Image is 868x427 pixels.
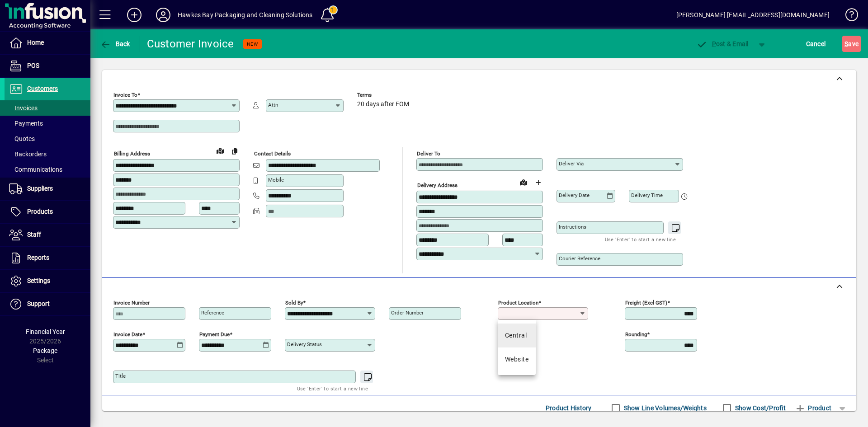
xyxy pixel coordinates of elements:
[5,100,90,116] a: Invoices
[531,175,545,190] button: Choose address
[5,55,90,77] a: POS
[247,41,258,47] span: NEW
[542,400,595,416] button: Product History
[268,102,278,108] mat-label: Attn
[9,135,35,142] span: Quotes
[213,143,227,158] a: View on map
[804,36,828,52] button: Cancel
[842,36,861,52] button: Save
[505,355,528,364] div: Website
[5,178,90,200] a: Suppliers
[391,310,424,316] mat-label: Order number
[149,7,178,23] button: Profile
[5,270,90,292] a: Settings
[227,144,242,158] button: Copy to Delivery address
[287,341,322,347] mat-label: Delivery status
[285,300,303,306] mat-label: Sold by
[559,192,590,198] mat-label: Delivery date
[27,231,41,238] span: Staff
[27,254,49,261] span: Reports
[676,8,830,22] div: [PERSON_NAME] [EMAIL_ADDRESS][DOMAIN_NAME]
[498,300,538,306] mat-label: Product location
[120,7,149,23] button: Add
[498,347,536,371] mat-option: Website
[5,32,90,54] a: Home
[505,331,527,340] div: Central
[806,37,826,51] span: Cancel
[357,101,409,108] span: 20 days after EOM
[9,150,47,158] span: Backorders
[27,62,39,69] span: POS
[5,293,90,315] a: Support
[692,36,753,52] button: Post & Email
[790,400,836,416] button: Product
[546,401,592,415] span: Product History
[199,331,230,338] mat-label: Payment due
[5,162,90,177] a: Communications
[113,92,137,98] mat-label: Invoice To
[622,404,707,413] label: Show Line Volumes/Weights
[5,116,90,131] a: Payments
[27,185,53,192] span: Suppliers
[27,39,44,46] span: Home
[625,331,647,338] mat-label: Rounding
[844,40,848,47] span: S
[297,383,368,394] mat-hint: Use 'Enter' to start a new line
[5,224,90,246] a: Staff
[696,40,749,47] span: ost & Email
[27,85,58,92] span: Customers
[27,300,50,307] span: Support
[9,120,43,127] span: Payments
[357,92,411,98] span: Terms
[100,40,130,47] span: Back
[268,177,284,183] mat-label: Mobile
[625,300,667,306] mat-label: Freight (excl GST)
[712,40,716,47] span: P
[113,300,150,306] mat-label: Invoice number
[5,146,90,162] a: Backorders
[559,255,600,262] mat-label: Courier Reference
[178,8,313,22] div: Hawkes Bay Packaging and Cleaning Solutions
[498,324,536,347] mat-option: Central
[631,192,663,198] mat-label: Delivery time
[26,328,65,335] span: Financial Year
[33,347,57,354] span: Package
[5,201,90,223] a: Products
[516,175,531,189] a: View on map
[559,224,586,230] mat-label: Instructions
[9,104,38,112] span: Invoices
[5,247,90,269] a: Reports
[605,234,676,244] mat-hint: Use 'Enter' to start a new line
[795,401,831,415] span: Product
[90,36,140,52] app-page-header-button: Back
[417,150,440,157] mat-label: Deliver To
[5,131,90,146] a: Quotes
[27,208,53,215] span: Products
[98,36,132,52] button: Back
[9,166,62,173] span: Communications
[147,37,234,51] div: Customer Invoice
[113,331,142,338] mat-label: Invoice date
[559,160,584,167] mat-label: Deliver via
[27,277,50,284] span: Settings
[844,37,859,51] span: ave
[733,404,786,413] label: Show Cost/Profit
[201,310,224,316] mat-label: Reference
[115,373,126,379] mat-label: Title
[839,2,857,31] a: Knowledge Base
